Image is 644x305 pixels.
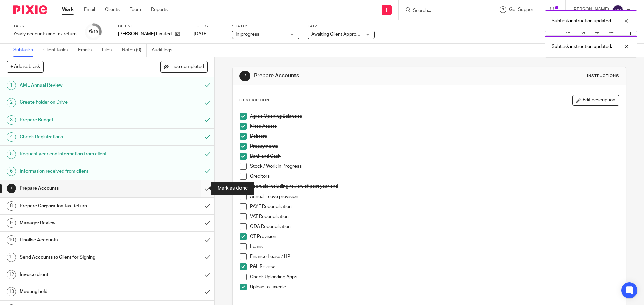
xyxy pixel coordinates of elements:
[13,24,77,29] label: Task
[311,32,362,37] span: Awaiting Client Approval
[194,32,208,36] span: [DATE]
[20,183,136,194] h1: Prepare Accounts
[13,31,77,37] div: Yearly accounts and tax return
[587,73,619,79] div: Instructions
[20,235,136,245] h1: Finalise Accounts
[232,24,299,29] label: Status
[78,44,97,57] a: Emails
[20,149,136,159] h1: Request year end information from client
[13,44,38,57] a: Subtasks
[7,81,16,90] div: 1
[7,201,16,211] div: 8
[239,98,269,103] p: Description
[13,5,47,14] img: Pixie
[89,28,98,35] div: 6
[254,72,444,79] h1: Prepare Accounts
[84,6,95,13] a: Email
[20,201,136,211] h1: Prepare Corporation Tax Return
[250,163,619,170] p: Stock / Work in Progress
[62,6,74,13] a: Work
[20,97,136,107] h1: Create Folder on Drive
[20,218,136,228] h1: Manager Review
[250,143,619,150] p: Prepayments
[105,6,120,13] a: Clients
[612,5,623,15] img: svg%3E
[20,270,136,280] h1: Invoice client
[7,150,16,159] div: 5
[194,24,224,29] label: Due by
[130,6,141,13] a: Team
[250,153,619,160] p: Bank and Cash
[7,235,16,245] div: 10
[250,274,619,280] p: Check Uploading Apps
[250,203,619,210] p: PAYE Reconciliation
[118,31,172,37] p: [PERSON_NAME] Limited
[20,115,136,125] h1: Prepare Budget
[7,287,16,296] div: 13
[250,233,619,240] p: CT Provision
[250,263,619,270] p: P&L Review
[152,44,177,57] a: Audit logs
[7,218,16,228] div: 9
[20,80,136,90] h1: AML Annual Review
[250,223,619,230] p: ODA Reconciliation
[250,193,619,200] p: Annual Leave provision
[7,98,16,107] div: 2
[250,133,619,140] p: Debtors
[250,173,619,180] p: Creditors
[7,115,16,125] div: 3
[552,18,612,24] p: Subtask instruction updated.
[250,243,619,250] p: Loans
[7,253,16,262] div: 11
[20,166,136,176] h1: Information received from client
[239,71,250,81] div: 7
[250,213,619,220] p: VAT Reconciliation
[151,6,168,13] a: Reports
[170,64,204,70] span: Hide completed
[572,95,619,106] button: Edit description
[250,253,619,260] p: Finance Lease / HP
[102,44,117,57] a: Files
[7,184,16,193] div: 7
[43,44,73,57] a: Client tasks
[250,123,619,130] p: Fixed Assets
[7,132,16,142] div: 4
[118,24,185,29] label: Client
[552,43,612,50] p: Subtask instruction updated.
[20,132,136,142] h1: Check Registrations
[122,44,147,57] a: Notes (0)
[160,61,208,72] button: Hide completed
[308,24,375,29] label: Tags
[250,183,619,190] p: Accruals including review of post year end
[7,167,16,176] div: 6
[92,30,98,34] small: /19
[7,61,44,72] button: + Add subtask
[7,270,16,279] div: 12
[250,284,619,290] p: Upload to Taxcalc
[236,32,259,37] span: In progress
[20,287,136,297] h1: Meeting held
[250,113,619,120] p: Agree Opening Balances
[20,252,136,262] h1: Send Accounts to Client for Signing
